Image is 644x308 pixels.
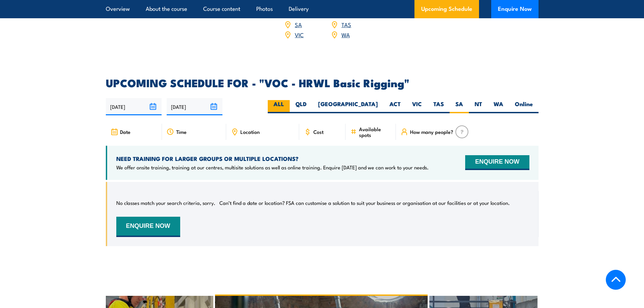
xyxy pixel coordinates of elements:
[116,217,180,237] button: ENQUIRE NOW
[341,20,351,28] a: TAS
[116,199,215,206] p: No classes match your search criteria, sorry.
[268,100,290,113] label: ALL
[313,129,324,135] span: Cost
[509,100,539,113] label: Online
[106,98,162,115] input: From date
[465,155,529,170] button: ENQUIRE NOW
[450,100,469,113] label: SA
[116,164,429,171] p: We offer onsite training, training at our centres, multisite solutions as well as online training...
[240,129,260,135] span: Location
[120,129,130,135] span: Date
[410,129,453,135] span: How many people?
[384,100,406,113] label: ACT
[488,100,509,113] label: WA
[167,98,222,115] input: To date
[295,30,304,39] a: VIC
[106,78,539,87] h2: UPCOMING SCHEDULE FOR - "VOC - HRWL Basic Rigging"
[406,100,428,113] label: VIC
[428,100,450,113] label: TAS
[359,126,391,138] span: Available spots
[290,100,312,113] label: QLD
[116,155,429,162] h4: NEED TRAINING FOR LARGER GROUPS OR MULTIPLE LOCATIONS?
[341,30,350,39] a: WA
[312,100,384,113] label: [GEOGRAPHIC_DATA]
[219,199,510,206] p: Can’t find a date or location? FSA can customise a solution to suit your business or organisation...
[176,129,187,135] span: Time
[295,20,302,28] a: SA
[469,100,488,113] label: NT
